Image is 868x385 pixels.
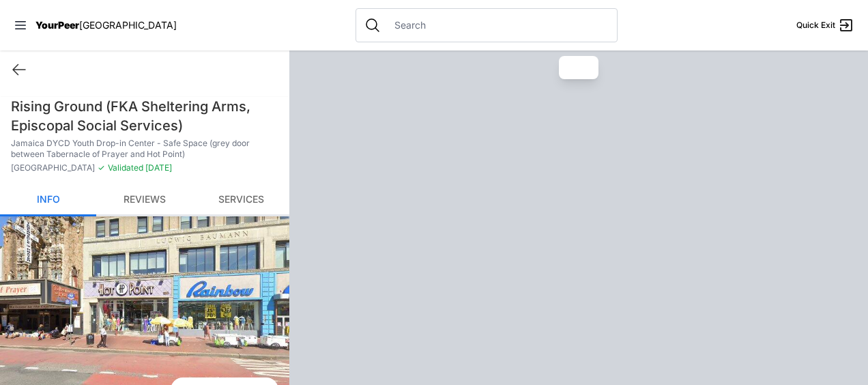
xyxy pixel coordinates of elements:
span: ✓ [98,162,105,173]
p: Jamaica DYCD Youth Drop-in Center - Safe Space (grey door between Tabernacle of Prayer and Hot Po... [11,138,278,160]
span: YourPeer [35,19,79,31]
span: Quick Exit [796,20,835,31]
input: Search [386,18,609,32]
a: YourPeer[GEOGRAPHIC_DATA] [35,21,177,29]
span: [GEOGRAPHIC_DATA] [79,19,177,31]
a: Quick Exit [796,17,854,33]
a: Services [193,184,289,216]
a: Reviews [96,184,192,216]
span: [DATE] [143,162,172,173]
span: [GEOGRAPHIC_DATA] [11,162,95,173]
h1: Rising Ground (FKA Sheltering Arms, Episcopal Social Services) [11,97,278,135]
span: Validated [108,162,143,173]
